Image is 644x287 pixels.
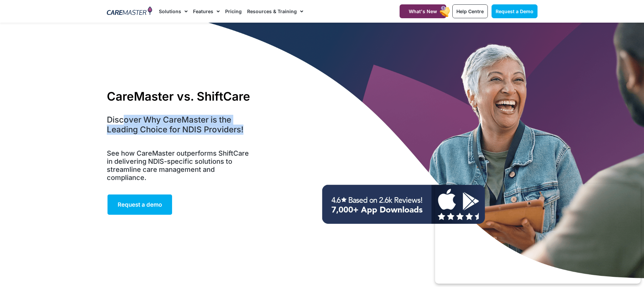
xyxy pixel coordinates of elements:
[456,8,484,14] span: Help Centre
[107,89,253,103] h1: CareMaster vs. ShiftCare
[452,4,488,18] a: Help Centre
[400,4,446,18] a: What's New
[118,201,162,208] span: Request a demo
[435,184,641,284] iframe: Popup CTA
[107,6,152,17] img: CareMaster Logo
[409,8,437,14] span: What's New
[107,194,173,215] a: Request a demo
[496,8,533,14] span: Request a Demo
[107,115,253,135] h4: Discover Why CareMaster is the Leading Choice for NDIS Providers!
[492,4,538,18] a: Request a Demo
[107,149,253,182] h5: See how CareMaster outperforms ShiftCare in delivering NDIS-specific solutions to streamline care...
